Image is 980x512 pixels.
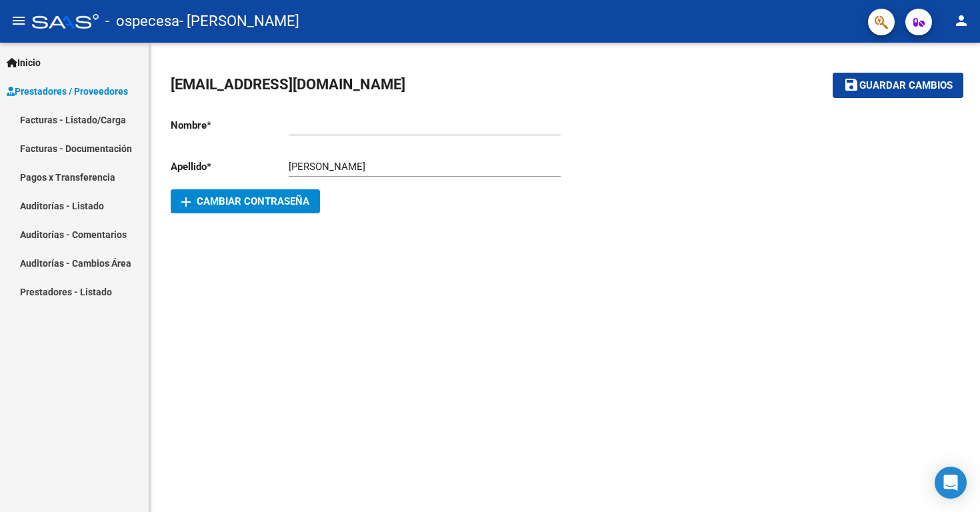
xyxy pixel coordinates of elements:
[7,55,41,70] span: Inicio
[953,13,969,29] mat-icon: person
[171,76,405,93] span: [EMAIL_ADDRESS][DOMAIN_NAME]
[181,195,309,207] span: Cambiar Contraseña
[11,13,27,29] mat-icon: menu
[843,77,859,93] mat-icon: save
[105,7,179,36] span: - ospecesa
[171,118,289,133] p: Nombre
[935,467,967,499] div: Open Intercom Messenger
[171,159,289,174] p: Apellido
[178,194,194,210] mat-icon: add
[859,80,953,92] span: Guardar cambios
[179,7,299,36] span: - [PERSON_NAME]
[833,73,963,97] button: Guardar cambios
[7,84,128,99] span: Prestadores / Proveedores
[171,189,320,213] button: Cambiar Contraseña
